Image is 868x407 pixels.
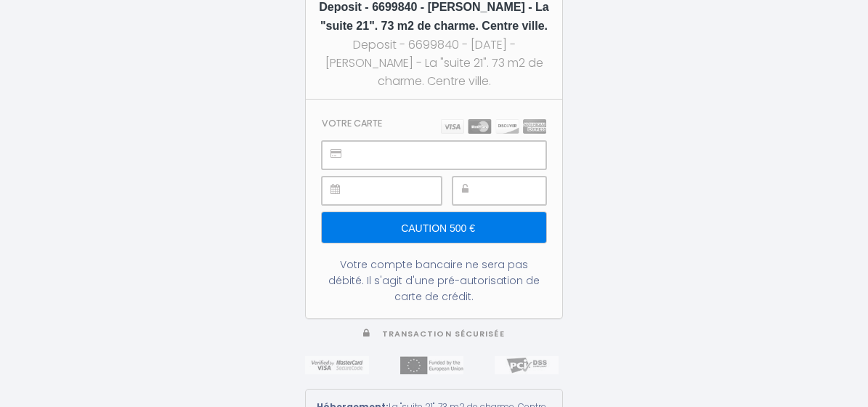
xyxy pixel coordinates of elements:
[319,36,549,90] div: Deposit - 6699840 - [DATE] - [PERSON_NAME] - La "suite 21". 73 m2 de charme. Centre ville.
[322,212,546,243] input: Caution 500 €
[382,329,505,339] span: Transaction sécurisée
[354,142,545,169] iframe: Secure payment input frame
[322,118,382,129] h3: Votre carte
[322,257,546,305] div: Votre compte bancaire ne sera pas débité. Il s'agit d'une pré-autorisation de carte de crédit.
[485,177,545,204] iframe: Secure payment input frame
[441,119,546,134] img: carts.png
[354,177,441,204] iframe: Secure payment input frame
